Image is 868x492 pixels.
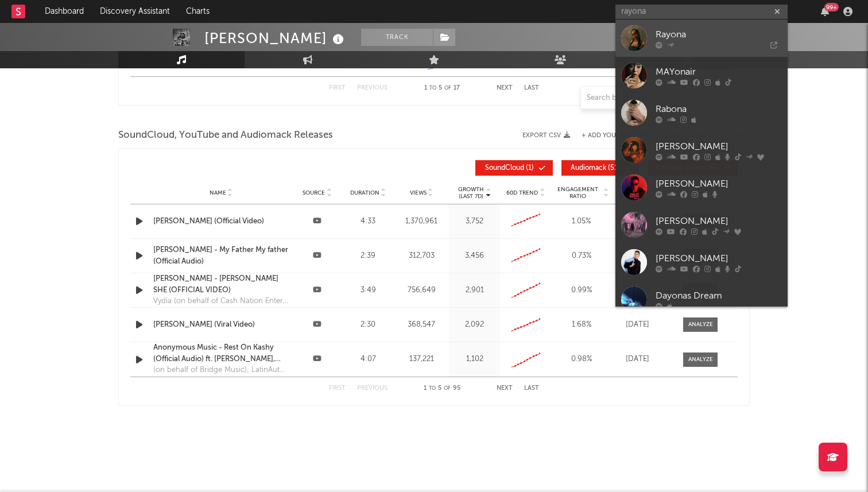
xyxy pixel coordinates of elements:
[506,189,538,196] span: 60D Trend
[429,386,436,391] span: to
[153,273,289,296] a: [PERSON_NAME] - [PERSON_NAME] SHE (OFFICIAL VIDEO)
[153,342,289,365] a: Anonymous Music - Rest On Kashy (Official Audio) ft. [PERSON_NAME], Shakur
[656,140,782,153] div: [PERSON_NAME]
[329,385,346,392] button: First
[346,250,391,262] div: 2:39
[397,250,447,262] div: 312,703
[615,169,788,206] a: [PERSON_NAME]
[153,365,289,376] div: (on behalf of Bridge Music); LatinAutorPerf, BMI - Broadcast Music Inc., Sentric Music Publishing...
[524,385,539,392] button: Last
[614,285,660,296] div: [DATE]
[615,20,788,57] a: Rayona
[303,189,325,196] span: Source
[444,86,451,91] span: of
[656,28,782,41] div: Rayona
[210,189,226,196] span: Name
[346,319,391,331] div: 2:30
[429,86,436,91] span: to
[410,82,474,95] div: 1 5 17
[452,285,497,296] div: 2,901
[458,193,484,200] p: (Last 7d)
[554,216,609,227] div: 1.05 %
[569,165,622,172] span: ( 51 )
[656,289,782,303] div: Dayonas Dream
[582,133,653,139] button: + Add YouTube Video
[452,354,497,365] div: 1,102
[524,85,539,91] button: Last
[581,94,702,103] input: Search by song name or URL
[118,129,333,142] span: SoundCloud, YouTube and Audiomack Releases
[475,160,553,176] button: SoundCloud(1)
[485,165,524,172] span: SoundCloud
[410,382,474,396] div: 1 5 95
[153,245,289,267] a: [PERSON_NAME] - My Father My father (Official Audio)
[614,319,660,331] div: [DATE]
[497,385,513,392] button: Next
[153,296,289,307] div: Vydia (on behalf of Cash Nation Entertainment, distributed by revolvE!); Vydia (Music Publishing)
[615,57,788,94] a: MAYonair
[614,250,660,262] div: [DATE]
[656,65,782,79] div: MAYonair
[497,85,513,91] button: Next
[204,29,347,48] div: [PERSON_NAME]
[656,251,782,265] div: [PERSON_NAME]
[452,216,497,227] div: 3,752
[615,281,788,318] a: Dayonas Dream
[458,186,484,193] p: Growth
[615,243,788,281] a: [PERSON_NAME]
[554,319,609,331] div: 1.68 %
[452,250,497,262] div: 3,456
[615,206,788,243] a: [PERSON_NAME]
[656,214,782,228] div: [PERSON_NAME]
[614,216,660,227] div: [DATE]
[329,85,346,91] button: First
[346,354,391,365] div: 4:07
[346,285,391,296] div: 3:49
[346,216,391,227] div: 4:33
[656,177,782,191] div: [PERSON_NAME]
[554,285,609,296] div: 0.99 %
[554,186,602,200] span: Engagement Ratio
[561,160,639,176] button: Audiomack(51)
[483,165,536,172] span: ( 1 )
[554,250,609,262] div: 0.73 %
[615,131,788,169] a: [PERSON_NAME]
[397,354,447,365] div: 137,221
[350,189,379,196] span: Duration
[153,216,289,227] a: [PERSON_NAME] (Official Video)
[397,285,447,296] div: 756,649
[656,102,782,116] div: Rabona
[570,133,653,139] div: + Add YouTube Video
[153,319,289,331] a: [PERSON_NAME] (Viral Video)
[571,165,606,172] span: Audiomack
[397,216,447,227] div: 1,370,961
[357,85,387,91] button: Previous
[615,5,788,19] input: Search for artists
[614,354,660,365] div: [DATE]
[522,132,570,139] button: Export CSV
[397,319,447,331] div: 368,547
[361,29,433,46] button: Track
[357,385,387,392] button: Previous
[444,386,451,391] span: of
[554,354,609,365] div: 0.98 %
[452,319,497,331] div: 2,092
[615,94,788,131] a: Rabona
[821,7,829,16] button: 99+
[824,3,839,11] div: 99 +
[410,189,427,196] span: Views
